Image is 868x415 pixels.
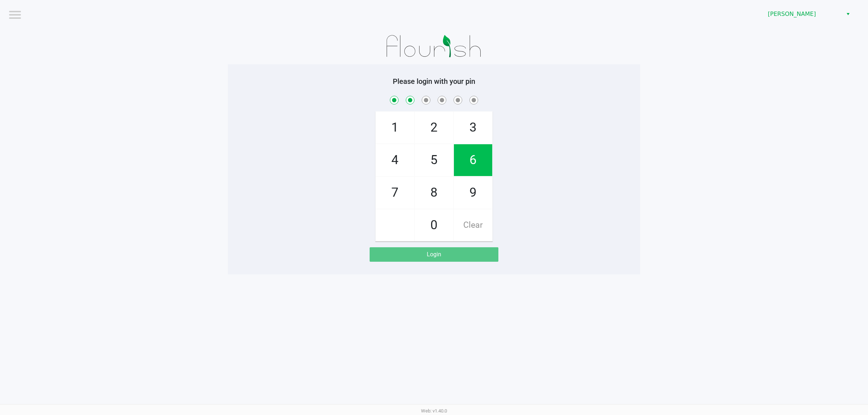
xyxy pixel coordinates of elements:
span: 7 [376,177,414,209]
span: 4 [376,144,414,176]
span: 6 [454,144,492,176]
span: 2 [415,112,453,144]
span: 3 [454,112,492,144]
span: 1 [376,112,414,144]
span: 8 [415,177,453,209]
button: Select [843,8,853,21]
span: 9 [454,177,492,209]
span: 5 [415,144,453,176]
span: [PERSON_NAME] [768,10,838,18]
h5: Please login with your pin [233,77,635,86]
span: 0 [415,209,453,241]
span: Web: v1.40.0 [421,408,447,414]
span: Clear [454,209,492,241]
